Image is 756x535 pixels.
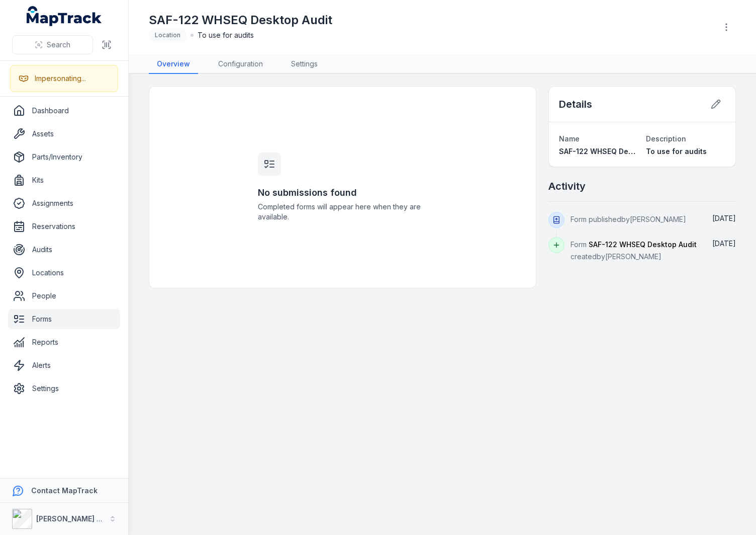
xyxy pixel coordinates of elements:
[8,332,120,352] a: Reports
[8,193,120,213] a: Assignments
[712,214,736,222] span: [DATE]
[8,309,120,329] a: Forms
[27,6,102,26] a: MapTrack
[559,147,668,156] span: SAF-122 WHSEQ Desktop Audit
[149,55,198,74] a: Overview
[8,101,120,121] a: Dashboard
[258,186,427,200] h3: No submissions found
[35,73,86,84] div: Impersonating...
[8,355,120,375] a: Alerts
[646,134,686,143] span: Description
[8,378,120,399] a: Settings
[31,486,98,495] strong: Contact MapTrack
[712,214,736,222] time: 18/09/2025, 5:17:33 pm
[8,170,120,190] a: Kits
[712,239,736,248] span: [DATE]
[12,35,93,54] button: Search
[559,134,580,143] span: Name
[571,215,686,223] span: Form published by [PERSON_NAME]
[559,97,592,111] h2: Details
[258,202,427,222] span: Completed forms will appear here when they are available.
[149,28,186,42] div: Location
[571,240,697,261] span: Form created by [PERSON_NAME]
[646,147,707,156] span: To use for audits
[8,263,120,283] a: Locations
[8,124,120,144] a: Assets
[149,12,332,28] h1: SAF-122 WHSEQ Desktop Audit
[198,30,254,40] span: To use for audits
[8,240,120,260] a: Audits
[8,286,120,306] a: People
[283,55,326,74] a: Settings
[589,240,697,249] span: SAF-122 WHSEQ Desktop Audit
[8,147,120,167] a: Parts/Inventory
[8,216,120,237] a: Reservations
[548,179,586,193] h2: Activity
[47,40,70,50] span: Search
[210,55,271,74] a: Configuration
[712,239,736,248] time: 11/09/2025, 5:03:15 pm
[36,514,119,523] strong: [PERSON_NAME] Group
